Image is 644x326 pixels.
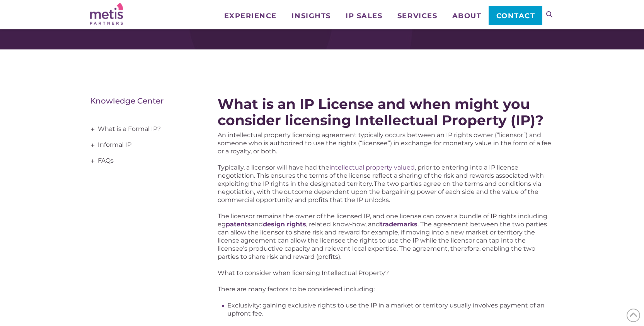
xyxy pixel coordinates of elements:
li: Exclusivity: gaining exclusive rights to use the IP in a market or territory usually involves pay... [227,301,554,318]
a: Knowledge Center [90,96,164,105]
img: Metis Partners [90,3,123,25]
span: IP Sales [346,12,382,19]
span: Services [397,12,437,19]
span: + [89,138,97,153]
span: + [89,153,97,169]
p: There are many factors to be considered including: [218,285,554,293]
a: design rights [263,221,306,228]
a: patents [226,221,251,228]
span: Experience [224,12,277,19]
a: What is a Formal IP? [90,121,194,137]
p: Typically, a licensor will have had the , prior to entering into a IP license negotiation. This e... [218,163,554,204]
span: + [89,122,97,137]
a: intellectual property valued [329,164,415,171]
span: About [452,12,482,19]
a: Informal IP [90,137,194,153]
strong: What is an IP License and when might you consider licensing Intellectual Property (IP)? [218,95,543,129]
span: Contact [496,12,535,19]
p: What to consider when licensing Intellectual Property? [218,269,554,277]
p: The licensor remains the owner of the licensed IP, and one license can cover a bundle of IP right... [218,212,554,261]
p: An intellectual property licensing agreement typically occurs between an IP rights owner (“licens... [218,131,554,155]
a: trademarks [380,221,417,228]
span: Back to Top [627,309,640,322]
a: Contact [489,6,542,25]
span: Insights [291,12,331,19]
a: FAQs [90,153,194,169]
